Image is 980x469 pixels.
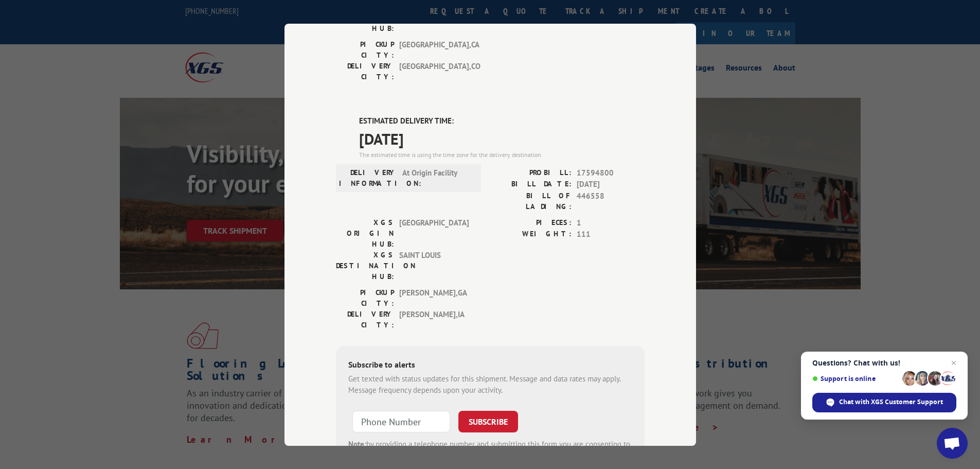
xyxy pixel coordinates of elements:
label: DELIVERY CITY: [336,61,394,82]
label: PIECES: [490,217,572,229]
span: [GEOGRAPHIC_DATA] [399,217,469,249]
span: [DATE] [359,127,645,150]
label: BILL DATE: [490,179,572,190]
button: SUBSCRIBE [458,410,518,432]
span: SAINT LOUIS [399,249,469,282]
label: DELIVERY CITY: [336,308,394,330]
span: 446558 [577,190,645,212]
span: 111 [577,229,645,240]
label: DELIVERY INFORMATION: [339,167,397,188]
span: At Origin Facility [402,167,472,188]
div: Get texted with status updates for this shipment. Message and data rates may apply. Message frequ... [348,373,632,396]
label: XGS ORIGIN HUB: [336,217,394,249]
input: Phone Number [352,410,450,432]
span: [GEOGRAPHIC_DATA] , CA [399,39,469,61]
span: [PERSON_NAME] , IA [399,308,469,330]
span: Chat with XGS Customer Support [812,393,956,412]
label: ESTIMATED DELIVERY TIME: [359,115,645,127]
div: The estimated time is using the time zone for the delivery destination. [359,150,645,159]
span: Support is online [812,375,899,383]
label: BILL OF LADING: [490,190,572,212]
label: PICKUP CITY: [336,39,394,61]
span: [GEOGRAPHIC_DATA] [399,2,469,34]
span: 1 [577,217,645,229]
label: XGS DESTINATION HUB: [336,249,394,282]
label: WEIGHT: [490,229,572,240]
span: Chat with XGS Customer Support [839,397,943,407]
span: [GEOGRAPHIC_DATA] , CO [399,61,469,82]
span: 17594800 [577,167,645,179]
label: XGS DESTINATION HUB: [336,2,394,34]
a: Open chat [937,428,968,459]
span: [DATE] [577,179,645,190]
label: PICKUP CITY: [336,287,394,308]
span: [PERSON_NAME] , GA [399,287,469,308]
div: Subscribe to alerts [348,358,632,373]
strong: Note: [348,439,366,448]
label: PROBILL: [490,167,572,179]
span: Questions? Chat with us! [812,359,956,367]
